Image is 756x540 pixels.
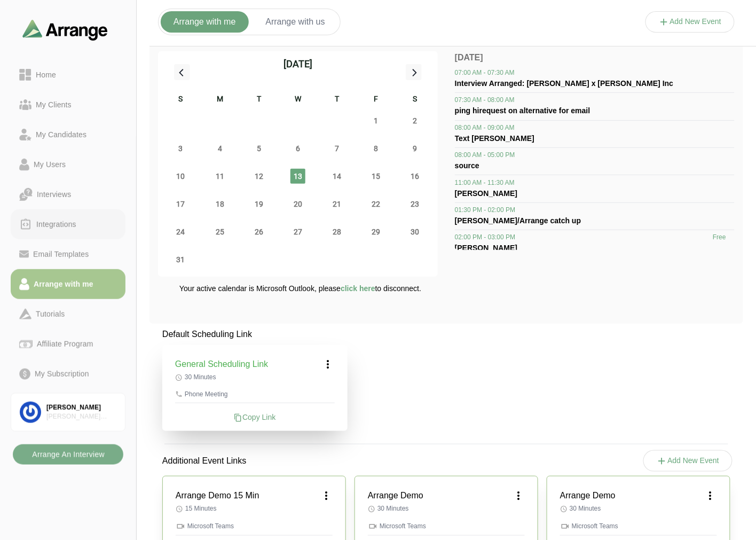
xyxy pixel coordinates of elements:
span: 11:00 AM - 11:30 AM [455,178,515,187]
div: F [357,93,396,107]
button: Add New Event [645,11,735,33]
div: T [318,93,357,107]
p: 30 Minutes [175,373,335,381]
a: Home [11,60,125,90]
p: Microsoft Teams [368,521,525,531]
span: Tuesday, August 19, 2025 [251,197,266,212]
h3: Arrange Demo [560,489,616,502]
div: W [278,93,317,107]
h3: Arrange Demo 15 Min [176,489,259,502]
span: Free [713,233,726,241]
span: source [455,161,479,170]
div: My Users [29,158,70,171]
p: Microsoft Teams [176,521,333,531]
span: Saturday, August 16, 2025 [407,169,422,184]
div: T [239,93,278,107]
span: Monday, August 11, 2025 [212,169,227,184]
span: Thursday, August 28, 2025 [329,224,344,239]
span: Interview Arranged: [PERSON_NAME] x [PERSON_NAME] Inc [455,79,673,88]
span: Saturday, August 23, 2025 [407,197,422,212]
span: Wednesday, August 20, 2025 [290,197,305,212]
span: Sunday, August 31, 2025 [174,252,188,267]
div: Copy Link [175,412,335,422]
p: Default Scheduling Link [162,328,348,341]
a: [PERSON_NAME][PERSON_NAME] Associates [11,393,125,432]
span: 01:30 PM - 02:00 PM [455,206,515,214]
img: arrangeai-name-small-logo.4d2b8aee.svg [22,19,108,40]
p: Microsoft Teams [560,521,717,531]
a: Interviews [11,179,125,209]
span: Tuesday, August 26, 2025 [251,224,266,239]
span: Friday, August 15, 2025 [368,169,383,184]
span: Thursday, August 14, 2025 [329,169,344,184]
div: [PERSON_NAME] [46,403,116,412]
span: 08:00 AM - 09:00 AM [455,123,515,132]
a: Tutorials [11,299,125,329]
div: Affiliate Program [33,338,97,350]
p: 30 Minutes [560,504,717,513]
p: 15 Minutes [176,504,333,513]
a: My Users [11,150,125,179]
span: Sunday, August 17, 2025 [174,197,188,212]
div: M [200,93,239,107]
button: Arrange An Interview [13,444,123,465]
div: Tutorials [31,308,69,320]
span: 07:30 AM - 08:00 AM [455,96,515,104]
div: My Subscription [30,367,93,380]
span: Tuesday, August 5, 2025 [251,141,266,156]
span: Friday, August 8, 2025 [368,141,383,156]
div: [PERSON_NAME] Associates [46,412,116,421]
a: My Subscription [11,359,125,389]
span: [PERSON_NAME] [455,189,517,198]
span: Friday, August 29, 2025 [368,224,383,239]
a: Integrations [11,209,125,239]
a: Arrange with me [11,269,125,299]
span: 07:00 AM - 07:30 AM [455,68,515,77]
p: [DATE] [455,51,735,64]
span: [PERSON_NAME] [455,244,517,252]
p: 30 Minutes [368,504,525,513]
span: click here [341,284,375,293]
span: Sunday, August 10, 2025 [174,169,188,184]
span: Monday, August 25, 2025 [212,224,227,239]
span: Saturday, August 9, 2025 [407,141,422,156]
span: Wednesday, August 13, 2025 [290,169,305,184]
span: Saturday, August 30, 2025 [407,224,422,239]
div: Arrange with me [29,278,98,291]
span: Thursday, August 21, 2025 [329,197,344,212]
button: Arrange with us [253,11,338,33]
a: My Candidates [11,120,125,150]
b: Arrange An Interview [31,444,105,465]
span: Friday, August 1, 2025 [368,113,383,128]
span: Wednesday, August 27, 2025 [290,224,305,239]
div: S [161,93,200,107]
p: Additional Event Links [149,442,259,480]
div: Home [31,68,60,81]
h3: Arrange Demo [368,489,423,502]
div: [DATE] [283,57,312,72]
a: Affiliate Program [11,329,125,359]
span: Sunday, August 3, 2025 [174,141,188,156]
button: Arrange with me [161,11,249,33]
span: Monday, August 4, 2025 [212,141,227,156]
div: My Clients [31,98,76,111]
span: 02:00 PM - 03:00 PM [455,233,515,241]
span: [PERSON_NAME]/Arrange catch up [455,216,581,225]
p: Your active calendar is Microsoft Outlook, please to disconnect. [179,283,421,294]
span: Monday, August 18, 2025 [212,197,227,212]
p: Phone Meeting [175,390,335,398]
div: Interviews [33,188,75,201]
span: Wednesday, August 6, 2025 [290,141,305,156]
a: Email Templates [11,239,125,269]
div: S [396,93,435,107]
span: Saturday, August 2, 2025 [407,113,422,128]
a: My Clients [11,90,125,120]
span: Text [PERSON_NAME] [455,134,534,143]
span: Thursday, August 7, 2025 [329,141,344,156]
span: 08:00 AM - 05:00 PM [455,151,515,159]
div: Integrations [32,218,81,231]
button: Add New Event [643,450,733,472]
span: Sunday, August 24, 2025 [174,224,188,239]
h3: General Scheduling Link [175,358,268,371]
span: Friday, August 22, 2025 [368,197,383,212]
